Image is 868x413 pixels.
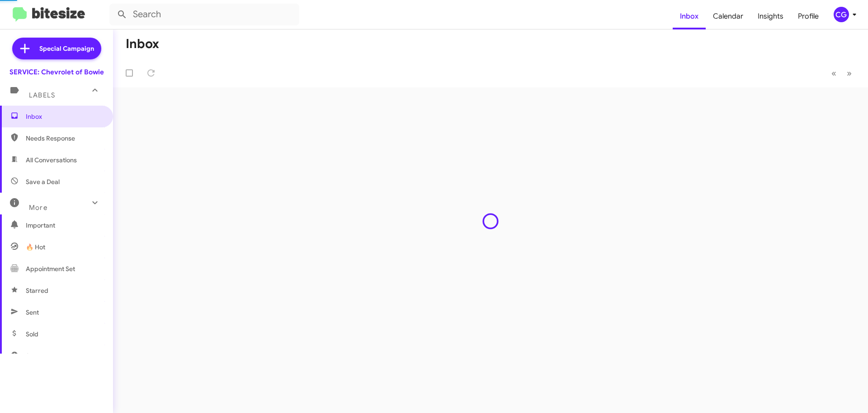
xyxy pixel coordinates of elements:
span: Important [26,221,103,230]
span: Needs Response [26,134,103,143]
span: Save a Deal [26,177,60,186]
span: Starred [26,286,48,295]
a: Calendar [706,3,750,29]
nav: Page navigation example [826,64,857,83]
button: Next [841,64,857,83]
span: Appointment Set [26,264,75,273]
span: More [29,204,47,212]
span: Sold Responded [26,351,74,360]
div: SERVICE: Chevrolet of Bowie [9,68,104,77]
span: Labels [29,91,55,99]
span: » [847,68,852,79]
span: Sold [26,330,38,339]
a: Profile [791,3,826,29]
a: Insights [750,3,791,29]
a: Special Campaign [12,38,101,59]
h1: Inbox [126,37,159,51]
span: « [831,68,836,79]
span: Sent [26,308,39,317]
span: All Conversations [26,155,77,165]
button: Previous [826,64,842,83]
div: CG [834,7,849,22]
span: 🔥 Hot [26,243,45,252]
button: CG [826,7,858,22]
span: Inbox [26,112,103,121]
input: Search [109,4,299,25]
span: Special Campaign [39,44,94,53]
a: Inbox [673,3,706,29]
